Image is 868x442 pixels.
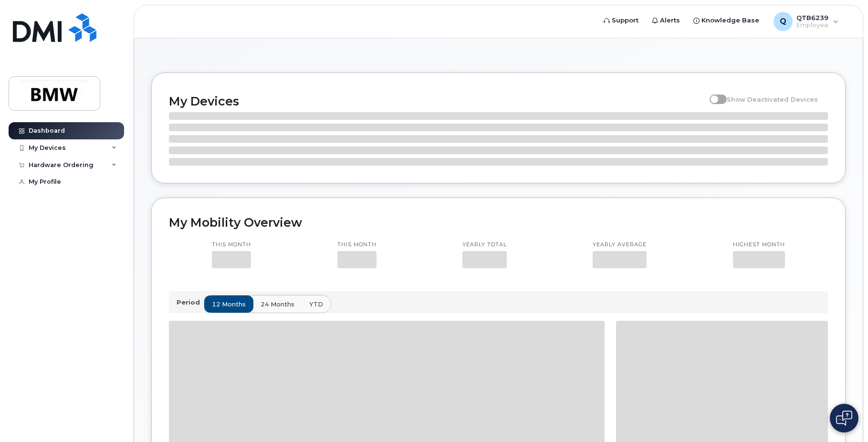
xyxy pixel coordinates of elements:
p: Yearly average [593,241,647,249]
h2: My Mobility Overview [169,215,828,230]
p: This month [212,241,251,249]
span: 24 months [261,300,294,309]
p: Yearly total [462,241,507,249]
h2: My Devices [169,94,705,108]
img: Open chat [836,410,852,426]
p: This month [337,241,376,249]
input: Show Deactivated Devices [710,90,717,98]
p: Period [177,298,204,307]
p: Highest month [733,241,785,249]
span: YTD [309,300,323,309]
span: Show Deactivated Devices [727,95,818,103]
